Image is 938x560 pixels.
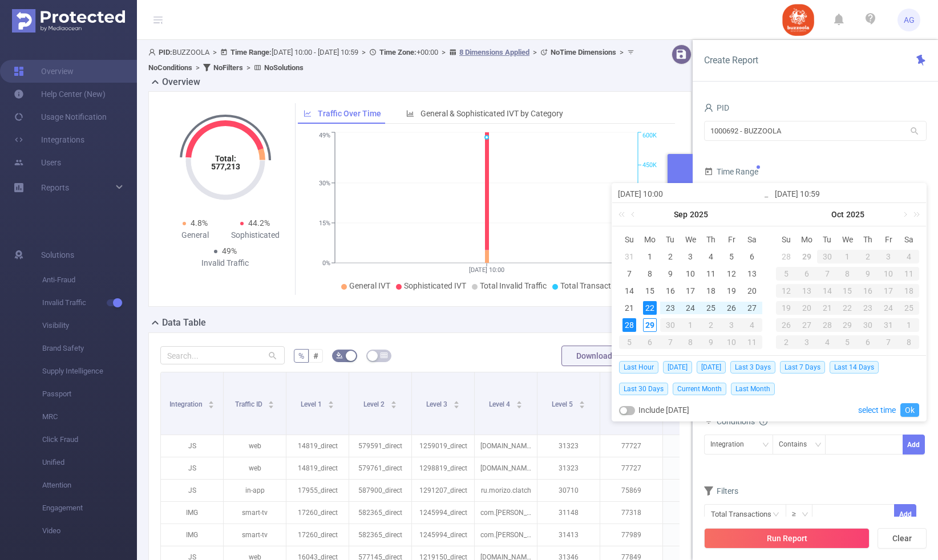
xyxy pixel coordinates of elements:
td: September 24, 2025 [681,299,701,316]
td: October 9, 2025 [858,265,878,282]
b: No Conditions [148,63,192,72]
div: 19 [776,301,797,315]
div: 30 [858,318,878,332]
div: 1 [681,318,701,332]
td: October 31, 2025 [878,316,899,334]
td: September 2, 2025 [660,248,681,265]
a: Sep [673,203,689,226]
a: Integrations [14,128,84,151]
span: Traffic Over Time [318,109,381,118]
td: October 5, 2025 [619,334,640,351]
td: September 17, 2025 [681,282,701,299]
input: End date [775,187,920,201]
td: November 8, 2025 [899,334,919,351]
td: October 2, 2025 [858,248,878,265]
div: 14 [817,284,838,298]
span: Total Transactions [560,281,626,290]
span: PID [704,103,729,112]
td: October 1, 2025 [838,248,858,265]
td: October 3, 2025 [878,248,899,265]
td: October 17, 2025 [878,282,899,299]
span: Click Fraud [42,428,137,451]
span: We [838,234,858,245]
div: 12 [776,284,797,298]
th: Fri [721,231,742,248]
b: PID: [159,48,172,56]
tspan: 450K [642,161,657,169]
div: 1 [899,318,919,332]
td: September 29, 2025 [640,316,660,334]
span: Last 14 Days [830,361,879,374]
i: icon: table [381,352,387,359]
div: General [165,229,225,241]
div: 23 [664,301,677,315]
div: 3 [684,250,697,263]
div: 10 [878,267,899,281]
td: September 25, 2025 [701,299,721,316]
button: Clear [878,528,927,549]
td: October 10, 2025 [878,265,899,282]
td: August 31, 2025 [619,248,640,265]
td: September 3, 2025 [681,248,701,265]
span: > [529,48,540,56]
td: October 13, 2025 [797,282,817,299]
td: September 22, 2025 [640,299,660,316]
div: 10 [684,267,697,281]
button: Add [903,435,925,455]
td: September 1, 2025 [640,248,660,265]
td: October 16, 2025 [858,282,878,299]
td: November 5, 2025 [838,334,858,351]
div: 13 [797,284,817,298]
td: October 7, 2025 [660,334,681,351]
div: 11 [899,267,919,281]
div: 6 [745,250,759,263]
a: Overview [14,60,74,83]
td: November 7, 2025 [878,334,899,351]
td: September 30, 2025 [660,316,681,334]
div: 5 [776,267,797,281]
tspan: 0% [322,259,330,267]
span: Sophisticated IVT [404,281,466,290]
input: Start date [618,187,763,201]
td: October 25, 2025 [899,299,919,316]
div: 6 [640,335,660,349]
span: Brand Safety [42,337,137,360]
tspan: 577,213 [211,162,240,171]
i: icon: down [762,441,769,449]
span: Visibility [42,314,137,337]
a: Reports [41,176,69,199]
td: October 15, 2025 [838,282,858,299]
td: October 4, 2025 [899,248,919,265]
span: General IVT [349,281,390,290]
span: Tu [817,234,838,245]
td: October 26, 2025 [776,316,797,334]
span: % [298,351,304,360]
td: October 8, 2025 [681,334,701,351]
div: 1 [643,250,657,263]
div: 25 [899,301,919,315]
div: 18 [704,284,718,298]
a: Users [14,151,61,174]
div: 2 [664,250,677,263]
i: icon: bar-chart [406,109,414,117]
button: Run Report [704,528,870,549]
div: 27 [797,318,817,332]
td: October 10, 2025 [721,334,742,351]
th: Wed [838,231,858,248]
td: October 22, 2025 [838,299,858,316]
div: 4 [742,318,762,332]
td: November 4, 2025 [817,334,838,351]
span: 44.2% [248,218,270,228]
div: 19 [725,284,738,298]
button: Download PDF [561,346,644,366]
tspan: 600K [642,132,657,140]
span: # [313,351,318,360]
span: Invalid Traffic [42,291,137,314]
div: 31 [878,318,899,332]
div: 8 [643,267,657,281]
i: icon: user [148,48,159,56]
th: Sat [899,231,919,248]
td: September 14, 2025 [619,282,640,299]
td: September 16, 2025 [660,282,681,299]
a: Oct [830,203,845,226]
